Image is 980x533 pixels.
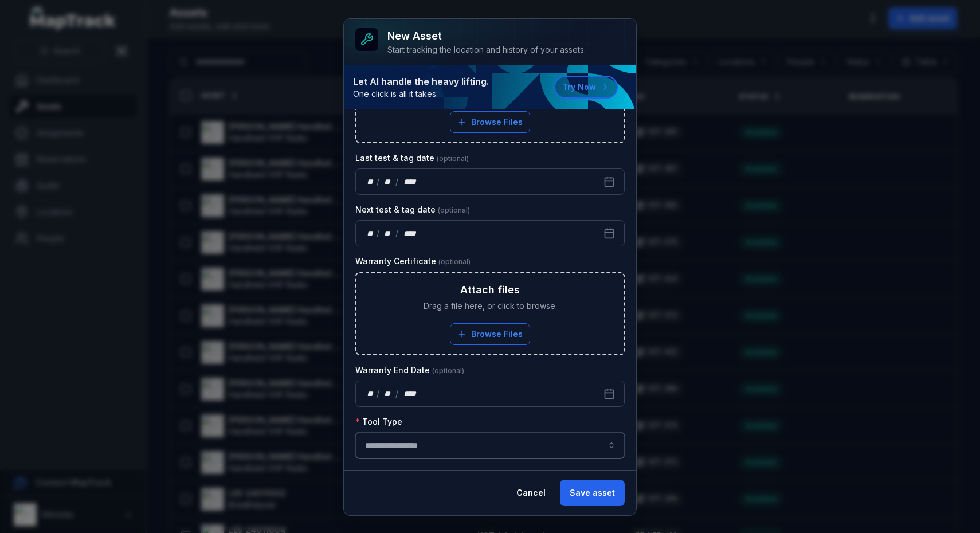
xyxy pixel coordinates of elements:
[355,152,469,164] label: Last test & tag date
[554,76,618,99] button: Try Now
[377,176,381,187] div: /
[560,480,625,506] button: Save asset
[399,176,421,187] div: year,
[365,228,377,239] div: day,
[355,432,625,458] input: asset-add:cf[f53fc1a0-1094-482c-b36b-34fb7d9f113f]-label
[395,176,399,187] div: /
[395,228,399,239] div: /
[355,256,471,267] label: Warranty Certificate
[594,168,625,195] button: Calendar
[381,176,396,187] div: month,
[450,111,530,133] button: Browse Files
[507,480,555,506] button: Cancel
[365,176,377,187] div: day,
[381,228,396,239] div: month,
[387,44,586,56] div: Start tracking the location and history of your assets.
[353,75,489,88] strong: Let AI handle the heavy lifting.
[353,88,489,100] span: One click is all it takes.
[387,28,586,44] h3: New asset
[594,220,625,246] button: Calendar
[460,282,520,298] h3: Attach files
[399,228,421,239] div: year,
[355,204,470,215] label: Next test & tag date
[377,228,381,239] div: /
